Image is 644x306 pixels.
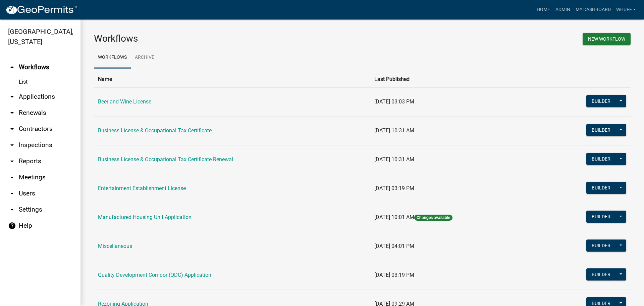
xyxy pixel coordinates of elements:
[8,157,16,165] i: arrow_drop_down
[94,33,357,44] h3: Workflows
[586,268,616,280] button: Builder
[374,98,414,105] span: [DATE] 03:03 PM
[94,47,131,69] a: Workflows
[586,124,616,136] button: Builder
[8,63,16,71] i: arrow_drop_up
[374,243,414,249] span: [DATE] 04:01 PM
[8,206,16,214] i: arrow_drop_down
[370,71,537,87] th: Last Published
[586,211,616,223] button: Builder
[8,189,16,198] i: arrow_drop_down
[583,33,631,45] button: New Workflow
[586,182,616,194] button: Builder
[553,3,573,16] a: Admin
[374,127,414,134] span: [DATE] 10:31 AM
[374,272,414,278] span: [DATE] 03:19 PM
[374,156,414,163] span: [DATE] 10:31 AM
[374,214,414,220] span: [DATE] 10:01 AM
[98,185,186,191] a: Entertainment Establishment License
[573,3,613,16] a: My Dashboard
[98,127,212,134] a: Business License & Occupational Tax Certificate
[613,3,639,16] a: whuff
[98,243,132,249] a: Miscellaneous
[534,3,553,16] a: Home
[98,156,233,163] a: Business License & Occupational Tax Certificate Renewal
[98,214,192,220] a: Manufactured Housing Unit Application
[8,109,16,117] i: arrow_drop_down
[98,98,151,105] a: Beer and Wine License
[8,222,16,230] i: help
[8,141,16,149] i: arrow_drop_down
[586,153,616,165] button: Builder
[8,93,16,101] i: arrow_drop_down
[94,71,370,87] th: Name
[374,185,414,191] span: [DATE] 03:19 PM
[98,272,211,278] a: Quality Development Corridor (QDC) Application
[8,125,16,133] i: arrow_drop_down
[586,239,616,252] button: Builder
[131,47,158,69] a: Archive
[414,215,452,221] span: Changes available
[586,95,616,107] button: Builder
[8,173,16,181] i: arrow_drop_down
